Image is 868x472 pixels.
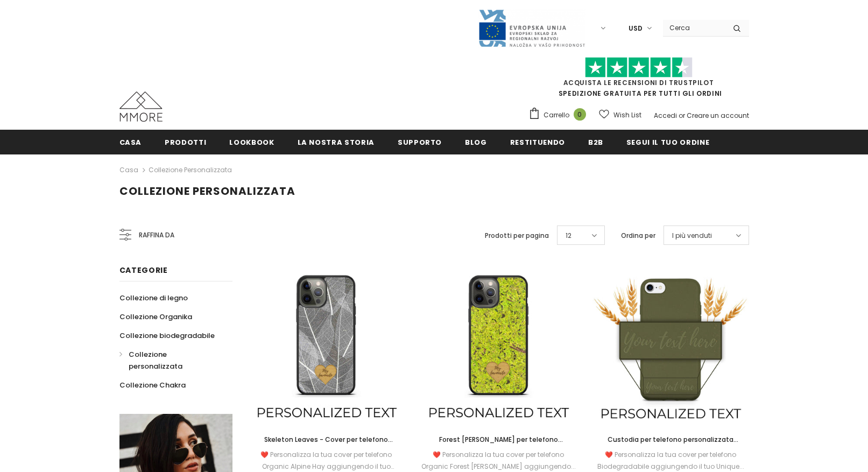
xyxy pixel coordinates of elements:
[599,105,641,124] a: Wish List
[129,349,182,371] span: Collezione personalizzata
[588,137,603,147] span: B2B
[119,307,192,326] a: Collezione Organika
[260,435,393,456] span: Skeleton Leaves - Cover per telefono personalizzata - Regalo personalizzato
[119,91,163,122] img: Casi MMORE
[629,23,643,34] span: USD
[119,326,215,345] a: Collezione biodegradabile
[165,137,206,147] span: Prodotti
[149,165,232,174] a: Collezione personalizzata
[687,111,749,120] a: Creare un account
[433,435,564,456] span: Forest [PERSON_NAME] per telefono personalizzata - Regalo personalizzato
[528,62,749,98] span: SPEDIZIONE GRATUITA PER TUTTI GLI ORDINI
[613,110,641,121] span: Wish List
[478,9,585,48] img: Javni Razpis
[119,380,186,390] span: Collezione Chakra
[249,434,405,446] a: Skeleton Leaves - Cover per telefono personalizzata - Regalo personalizzato
[510,130,565,154] a: Restituendo
[165,130,206,154] a: Prodotti
[119,288,188,307] a: Collezione di legno
[119,330,215,341] span: Collezione biodegradabile
[485,230,549,241] label: Prodotti per pagina
[621,230,655,241] label: Ordina per
[298,130,375,154] a: La nostra storia
[626,130,709,154] a: Segui il tuo ordine
[298,137,375,147] span: La nostra storia
[510,137,565,147] span: Restituendo
[654,111,677,120] a: Accedi
[119,164,138,177] a: Casa
[420,434,576,446] a: Forest [PERSON_NAME] per telefono personalizzata - Regalo personalizzato
[465,130,487,154] a: Blog
[588,130,603,154] a: B2B
[585,57,693,78] img: Fidati di Pilot Stars
[608,435,738,456] span: Custodia per telefono personalizzata biodegradabile - Verde oliva
[626,137,709,147] span: Segui il tuo ordine
[672,230,712,241] span: I più venduti
[592,434,749,446] a: Custodia per telefono personalizzata biodegradabile - Verde oliva
[119,293,188,303] span: Collezione di legno
[139,229,174,241] span: Raffina da
[119,137,142,147] span: Casa
[398,130,442,154] a: supporto
[119,184,295,199] span: Collezione personalizzata
[119,345,221,376] a: Collezione personalizzata
[119,376,186,394] a: Collezione Chakra
[229,137,274,147] span: Lookbook
[566,230,571,241] span: 12
[398,137,442,147] span: supporto
[465,137,487,147] span: Blog
[528,107,591,123] a: Carrello 0
[663,20,725,36] input: Search Site
[544,110,569,121] span: Carrello
[229,130,274,154] a: Lookbook
[563,78,714,87] a: Acquista le recensioni di TrustPilot
[119,130,142,154] a: Casa
[574,108,586,121] span: 0
[119,312,192,322] span: Collezione Organika
[119,265,168,276] span: Categorie
[679,111,685,120] span: or
[478,23,585,32] a: Javni Razpis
